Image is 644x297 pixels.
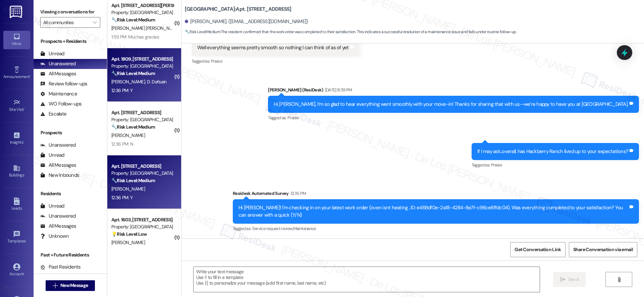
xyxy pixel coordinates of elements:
b: [GEOGRAPHIC_DATA]: Apt. [STREET_ADDRESS] [185,6,291,13]
div: Apt. [STREET_ADDRESS] [111,163,173,170]
a: Leads [3,196,30,214]
div: All Messages [40,162,76,169]
div: New Inbounds [40,172,79,179]
input: All communities [43,17,90,28]
label: Viewing conversations for [40,7,100,17]
div: WO Follow-ups [40,100,82,107]
span: Praise [211,58,222,64]
div: Tagged as: [192,56,360,66]
strong: 🔧 Risk Level: Medium [111,70,155,76]
div: 1:59 PM: Muchas gracias [111,34,159,40]
div: 12:36 PM: N [111,141,133,147]
div: Tagged as: [233,224,639,233]
div: Apt. [STREET_ADDRESS][PERSON_NAME] [111,2,173,9]
a: Site Visit • [3,97,30,115]
button: Share Conversation via email [569,242,637,257]
div: Unread [40,203,64,210]
strong: 🔧 Risk Level: Medium [185,29,220,34]
div: 12:35 PM [289,190,306,197]
div: 2:02 PM: New leadership [111,248,160,254]
a: Inbox [3,31,30,49]
div: [PERSON_NAME]. ([EMAIL_ADDRESS][DOMAIN_NAME]) [185,18,308,25]
div: Tagged as: [472,160,639,170]
div: Apt. [STREET_ADDRESS] [111,109,173,116]
span: New Message [60,282,88,289]
span: Maintenance [293,226,316,231]
i:  [560,277,565,282]
i:  [93,20,97,25]
div: Prospects + Residents [34,38,107,45]
div: Unanswered [40,60,76,67]
a: Buildings [3,162,30,180]
div: [PERSON_NAME] (ResiDesk) [268,86,639,96]
div: Property: [GEOGRAPHIC_DATA] [111,63,173,70]
img: ResiDesk Logo [10,6,23,18]
span: Share Conversation via email [573,246,633,253]
div: 12:36 PM: Y [111,195,132,201]
div: Residents [34,190,107,197]
span: [PERSON_NAME] [111,79,147,85]
div: Well everything seems pretty smooth so nothing I can think of as of yet [197,44,349,51]
div: Property: [GEOGRAPHIC_DATA] [111,223,173,230]
button: New Message [46,280,95,291]
i:  [616,277,622,282]
i:  [53,283,58,288]
span: [PERSON_NAME] [111,239,145,245]
div: 12:36 PM: Y [111,87,132,93]
span: Praise [287,115,299,121]
div: [DATE] 8:39 PM [323,86,352,93]
div: All Messages [40,70,76,77]
span: • [23,139,24,144]
div: Apt. 1809, [STREET_ADDRESS] [111,56,173,63]
div: Past Residents [40,264,81,271]
a: Insights • [3,130,30,148]
span: • [30,73,31,78]
div: Residesk Automated Survey [233,190,639,199]
span: • [26,238,27,242]
span: D. Defsain [147,79,166,85]
span: [PERSON_NAME] [PERSON_NAME] [111,25,179,31]
div: Unread [40,152,64,159]
button: Send [553,272,586,287]
button: Get Conversation Link [510,242,565,257]
div: Hi [PERSON_NAME], I’m so glad to hear everything went smoothly with your move-in! Thanks for shar... [274,101,628,108]
span: Praise [491,162,502,168]
strong: 🔧 Risk Level: Medium [111,177,155,183]
div: Property: [GEOGRAPHIC_DATA] [111,116,173,123]
div: Property: [GEOGRAPHIC_DATA] [111,170,173,177]
div: Hi [PERSON_NAME]! I'm checking in on your latest work order (oven isnt heating , ID: e468df0e-2a1... [238,204,628,219]
a: Account [3,261,30,279]
div: If I may ask..overall, has Hackberry Ranch lived up to your expectations? [477,148,628,155]
span: [PERSON_NAME] [111,132,145,138]
div: Unread [40,50,64,57]
span: • [24,106,25,111]
div: Unanswered [40,213,76,220]
a: Templates • [3,228,30,246]
span: Send [568,276,579,283]
div: Past + Future Residents [34,251,107,258]
div: Unanswered [40,142,76,149]
div: Property: [GEOGRAPHIC_DATA] Apartments [111,9,173,16]
div: Apt. 1603, [STREET_ADDRESS] [111,216,173,223]
div: Prospects [34,129,107,136]
div: Escalate [40,110,66,118]
strong: 🔧 Risk Level: Medium [111,17,155,23]
span: Service request review , [252,226,293,231]
span: : The resident confirmed that the work order was completed to their satisfaction. This indicates ... [185,28,517,35]
div: Review follow-ups [40,80,87,87]
strong: 💡 Risk Level: Low [111,231,147,237]
strong: 🔧 Risk Level: Medium [111,124,155,130]
div: Maintenance [40,90,77,97]
span: Get Conversation Link [515,246,561,253]
div: Unknown [40,233,69,240]
div: All Messages [40,223,76,230]
div: Tagged as: [268,113,639,123]
span: [PERSON_NAME] [111,186,145,192]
